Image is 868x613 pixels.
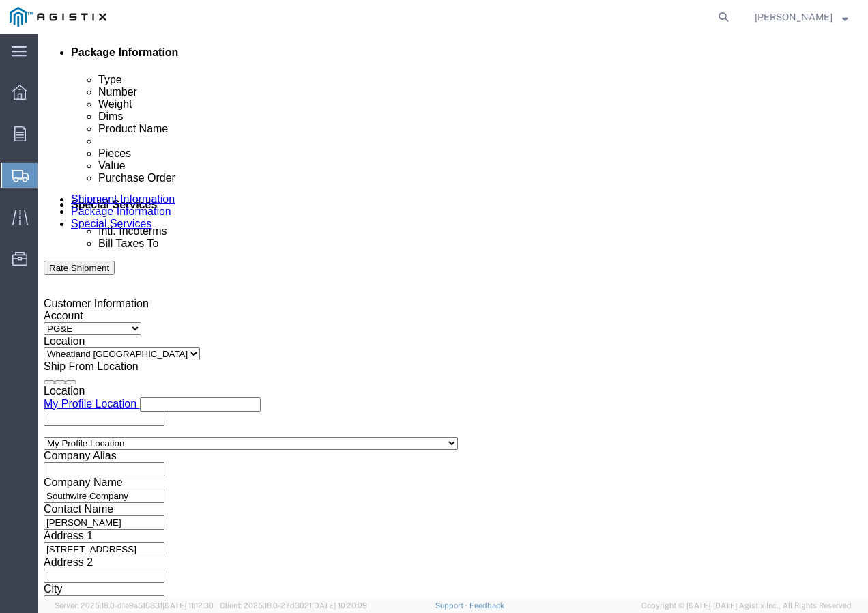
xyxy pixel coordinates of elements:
iframe: FS Legacy Container [38,34,868,599]
img: logo [10,7,106,27]
span: Server: 2025.18.0-d1e9a510831 [55,601,214,610]
span: Client: 2025.18.0-27d3021 [220,601,367,610]
span: [DATE] 11:12:30 [162,601,214,610]
span: Copyright © [DATE]-[DATE] Agistix Inc., All Rights Reserved [641,600,852,612]
a: Feedback [469,601,504,610]
span: Chavonnie Witherspoon [755,10,833,25]
a: Support [435,601,469,610]
button: [PERSON_NAME] [754,9,849,25]
span: [DATE] 10:20:09 [312,601,367,610]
